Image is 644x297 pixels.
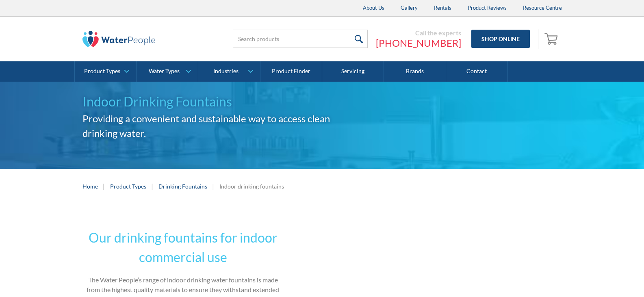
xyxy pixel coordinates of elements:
[198,61,260,82] a: Industries
[376,37,461,49] a: [PHONE_NUMBER]
[82,92,362,111] h1: Indoor Drinking Fountains
[213,68,239,75] div: Industries
[211,181,215,191] div: |
[233,30,368,48] input: Search products
[150,181,154,191] div: |
[82,182,98,191] a: Home
[137,61,198,82] a: Water Types
[384,61,446,82] a: Brands
[322,61,384,82] a: Servicing
[102,181,106,191] div: |
[84,68,120,75] div: Product Types
[219,182,284,191] div: Indoor drinking fountains
[542,29,562,49] a: Open empty cart
[82,228,284,267] h2: Our drinking fountains for indoor commercial use
[260,61,322,82] a: Product Finder
[110,182,146,191] a: Product Types
[376,29,461,37] div: Call the experts
[149,68,180,75] div: Water Types
[471,30,530,48] a: Shop Online
[446,61,508,82] a: Contact
[75,61,136,82] a: Product Types
[82,111,362,141] h2: Providing a convenient and sustainable way to access clean drinking water.
[158,182,207,191] a: Drinking Fountains
[544,32,560,45] img: shopping cart
[82,31,156,47] img: The Water People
